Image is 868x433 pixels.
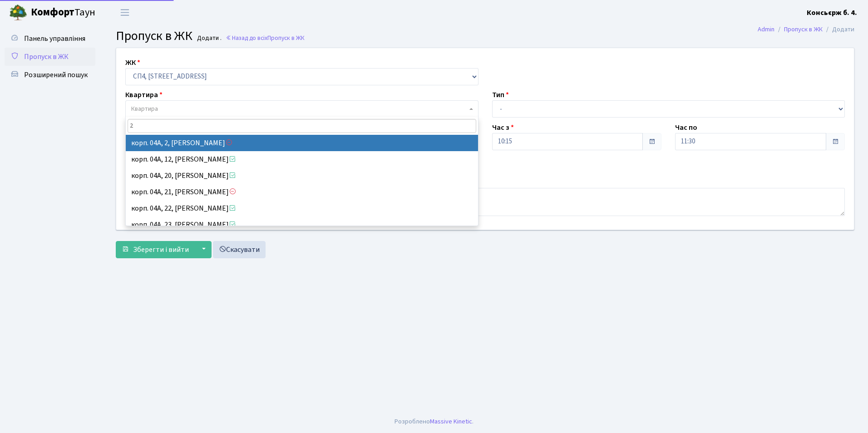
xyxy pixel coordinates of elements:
[125,89,163,100] label: Квартира
[126,167,478,184] li: корп. 04А, 20, [PERSON_NAME]
[395,417,473,427] div: Розроблено .
[744,20,868,39] nav: breadcrumb
[126,135,478,151] li: корп. 04А, 2, [PERSON_NAME]
[195,34,222,42] small: Додати .
[126,200,478,216] li: корп. 04А, 22, [PERSON_NAME]
[126,216,478,233] li: корп. 04А, 23, [PERSON_NAME]
[116,27,192,45] span: Пропуск в ЖК
[267,34,305,42] span: Пропуск в ЖК
[131,104,158,113] span: Квартира
[126,184,478,200] li: корп. 04А, 21, [PERSON_NAME]
[226,34,305,42] a: Назад до всіхПропуск в ЖК
[125,57,140,68] label: ЖК
[492,122,514,133] label: Час з
[675,122,697,133] label: Час по
[126,151,478,167] li: корп. 04А, 12, [PERSON_NAME]
[113,5,136,20] button: Переключити навігацію
[9,4,27,22] img: logo.png
[24,34,85,44] span: Панель управління
[213,241,266,258] a: Скасувати
[492,89,509,100] label: Тип
[758,25,774,34] a: Admin
[24,52,69,62] span: Пропуск в ЖК
[5,48,95,66] a: Пропуск в ЖК
[133,245,189,255] span: Зберегти і вийти
[5,30,95,48] a: Панель управління
[430,417,472,426] a: Massive Kinetic
[5,66,95,84] a: Розширений пошук
[807,7,857,18] a: Консьєрж б. 4.
[823,25,854,34] li: Додати
[24,70,88,80] span: Розширений пошук
[31,5,74,20] b: Комфорт
[31,5,95,20] span: Таун
[116,241,195,258] button: Зберегти і вийти
[784,25,823,34] a: Пропуск в ЖК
